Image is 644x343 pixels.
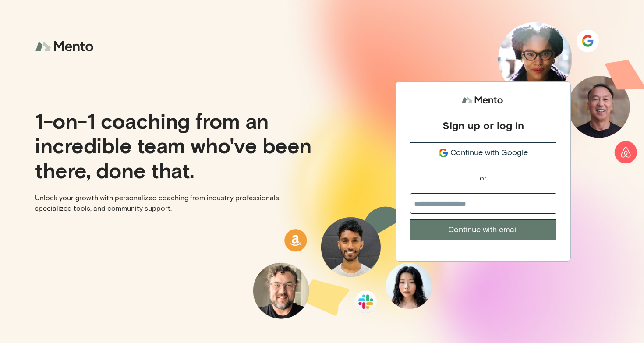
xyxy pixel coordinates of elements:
p: 1-on-1 coaching from an incredible team who've been there, done that. [35,108,315,182]
img: logo [35,35,96,58]
p: Unlock your growth with personalized coaching from industry professionals, specialized tools, and... [35,193,315,214]
img: logo.svg [461,92,505,109]
div: Sign up or log in [442,119,524,132]
span: Continue with Google [450,147,528,159]
div: or [480,173,487,183]
button: Continue with Google [410,142,556,163]
button: Continue with email [410,219,556,240]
